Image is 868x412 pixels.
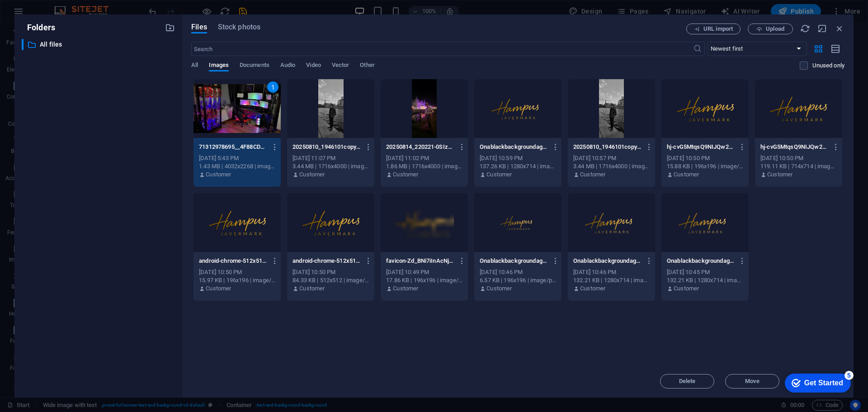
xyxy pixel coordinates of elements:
[745,379,759,384] span: Move
[800,24,810,33] i: Reload
[292,143,360,151] p: 20250810_1946101copya-4PoU6A6QbIQ6DR1s2SJYwQ.jpg
[767,170,793,179] p: Customer
[299,170,325,179] p: Customer
[191,42,693,56] input: Search
[480,268,556,276] div: [DATE] 10:46 PM
[206,284,231,293] p: Customer
[292,162,369,170] div: 3.44 MB | 1716x4000 | image/jpeg
[386,143,454,151] p: 20250814_220221-0SIz0gtGSMc8GEHByeVvSw.jpg
[480,276,556,284] div: 6.57 KB | 196x196 | image/png
[199,276,275,284] div: 15.97 KB | 196x196 | image/png
[386,162,462,170] div: 1.86 MB | 1716x4000 | image/jpeg
[292,154,369,162] div: [DATE] 11:07 PM
[191,22,207,33] span: Files
[760,154,837,162] div: [DATE] 10:50 PM
[292,268,369,276] div: [DATE] 10:50 PM
[386,276,462,284] div: 17.86 KB | 196x196 | image/png
[703,26,733,32] span: URL import
[573,143,641,151] p: 20250810_1946101copya-UHo9klJgFZduiCoFv6LxKg.jpg
[386,268,462,276] div: [DATE] 10:49 PM
[199,268,275,276] div: [DATE] 10:50 PM
[393,284,418,293] p: Customer
[573,154,650,162] div: [DATE] 10:57 PM
[165,23,175,33] i: Create new folder
[760,143,828,151] p: hj-cvG5MtqsQ9NIJQw228Vqag.png
[480,154,556,162] div: [DATE] 10:59 PM
[206,170,231,179] p: Customer
[332,60,349,72] span: Vector
[679,379,696,384] span: Delete
[7,5,73,24] div: Get Started 5 items remaining, 0% complete
[480,143,547,151] p: Onablackbackgroundagoldmetallicsignatureisprominentlydisplayed.ThenameHAMPUSispositionedaboveJAVE...
[674,284,699,293] p: Customer
[27,10,66,18] div: Get Started
[573,162,650,170] div: 3.44 MB | 1716x4000 | image/jpeg
[199,162,275,170] div: 1.43 MB | 4032x2268 | image/jpeg
[292,257,360,265] p: android-chrome-512x512-6HJWKpiWmWKKclH2sXMmlg.png
[667,162,743,170] div: 15.88 KB | 196x196 | image/png
[306,60,321,72] span: Video
[191,60,198,72] span: All
[480,162,556,170] div: 137.26 KB | 1280x714 | image/png
[580,170,605,179] p: Customer
[292,276,369,284] div: 84.33 KB | 512x512 | image/png
[748,24,793,34] button: Upload
[199,257,267,265] p: android-chrome-512x512-6HJWKpiWmWKKclH2sXMmlg-AriuH3405dwv9hNvym8QwA.png
[667,268,743,276] div: [DATE] 10:45 PM
[199,154,275,162] div: [DATE] 5:43 PM
[267,81,278,93] div: 1
[580,284,605,293] p: Customer
[199,143,267,151] p: 71312978695__4F88CDCB-75B6-4E65-8B5B-85C5315E3DDA.fullsizerender-R6SOz1qDdjzfqoPNQ-C4XQ.jpg
[299,284,325,293] p: Customer
[760,162,837,170] div: 119.11 KB | 714x714 | image/png
[240,60,269,72] span: Documents
[360,60,374,72] span: Other
[67,2,76,11] div: 5
[817,24,827,33] i: Minimize
[660,374,714,388] button: Delete
[667,143,735,151] p: hj-cvG5MtqsQ9NIJQw228Vqag--baYAMeYDVv-4vCOLmX0fA.png
[573,276,650,284] div: 132.21 KB | 1280x714 | image/png
[386,154,462,162] div: [DATE] 11:02 PM
[480,257,547,265] p: Onablackbackgroundagoldmetallicsignatureisprominentlydisplayed.ThenameHAMPUSispositionedaboveJAVE...
[218,22,260,33] span: Stock photos
[209,60,229,72] span: Images
[667,257,735,265] p: Onablackbackgroundagoldmetallicsignatureisprominentlydisplayed.ThenameHAMPUSispositionedaboveJAVE...
[674,170,699,179] p: Customer
[667,154,743,162] div: [DATE] 10:50 PM
[686,24,741,34] button: URL import
[22,22,55,33] p: Folders
[280,60,295,72] span: Audio
[22,39,24,50] div: ​
[486,284,512,293] p: Customer
[573,257,641,265] p: Onablackbackgroundagoldmetallicsignatureisprominentlydisplayed.ThenameHAMPUSispositionedaboveJAVE...
[667,276,743,284] div: 132.21 KB | 1280x714 | image/png
[766,26,784,32] span: Upload
[835,24,844,33] i: Close
[393,170,418,179] p: Customer
[486,170,512,179] p: Customer
[40,39,158,50] p: All files
[386,257,454,265] p: favicon-Zd_BNi7iInAcNj7icGIHRg-aK846CBMgskxTfhgJ7Su-g.png
[812,62,844,70] p: Displays only files that are not in use on the website. Files added during this session can still...
[573,268,650,276] div: [DATE] 10:46 PM
[725,374,779,388] button: Move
